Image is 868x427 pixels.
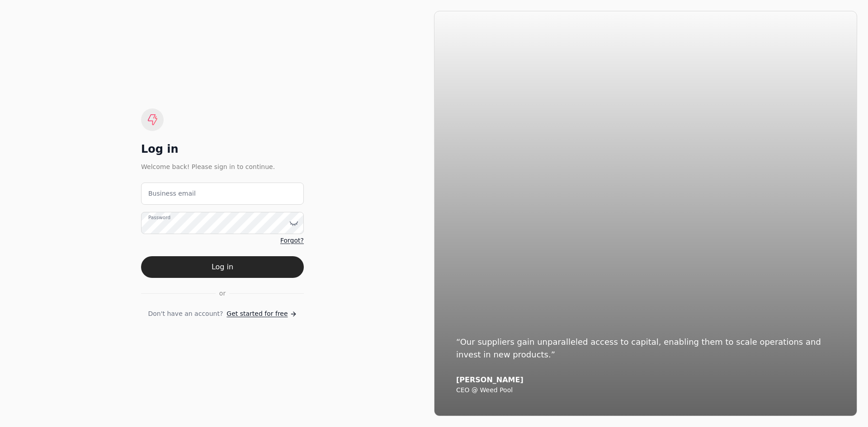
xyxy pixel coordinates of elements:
[456,386,835,394] div: CEO @ Weed Pool
[226,309,288,319] span: Get started for free
[456,336,835,361] div: “Our suppliers gain unparalleled access to capital, enabling them to scale operations and invest ...
[148,214,170,221] label: Password
[141,142,304,156] div: Log in
[226,309,297,319] a: Get started for free
[456,375,835,385] div: [PERSON_NAME]
[148,189,196,198] label: Business email
[141,162,304,172] div: Welcome back! Please sign in to continue.
[219,289,226,298] span: or
[141,256,304,278] button: Log in
[280,236,304,245] a: Forgot?
[148,309,223,319] span: Don't have an account?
